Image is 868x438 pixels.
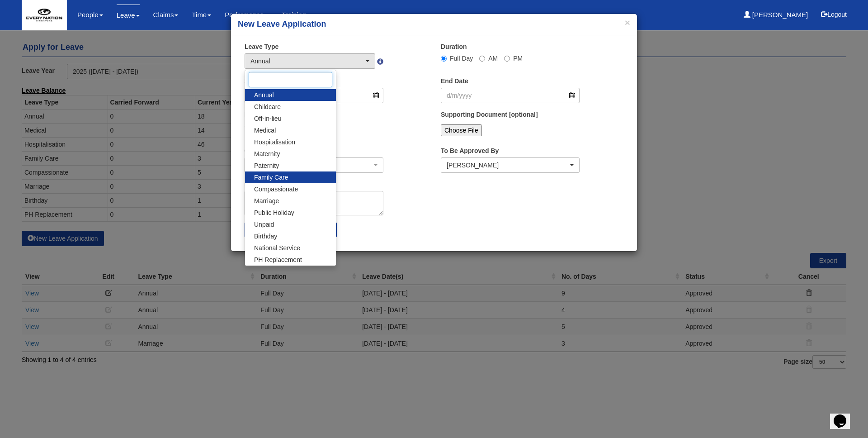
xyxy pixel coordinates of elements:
[441,157,580,173] button: Mark Chew
[254,232,277,241] span: Birthday
[254,90,274,100] span: Annual
[488,55,498,62] span: AM
[830,402,859,429] iframe: chat widget
[441,76,468,86] label: End Date
[254,114,281,123] span: Off-in-lieu
[254,243,300,252] span: National Service
[441,42,467,51] label: Duration
[238,19,326,29] b: New Leave Application
[250,57,364,66] div: Annual
[254,102,281,111] span: Childcare
[249,72,332,87] input: Search
[441,110,538,119] label: Supporting Document [optional]
[254,126,276,135] span: Medical
[441,124,482,136] input: Choose File
[254,196,279,205] span: Marriage
[254,185,298,194] span: Compassionate
[254,255,302,264] span: PH Replacement
[245,53,375,69] button: Annual
[254,220,274,229] span: Unpaid
[447,161,568,170] div: [PERSON_NAME]
[254,138,295,147] span: Hospitalisation
[513,55,523,62] span: PM
[254,149,280,158] span: Maternity
[245,42,278,51] label: Leave Type
[254,208,294,217] span: Public Holiday
[254,173,288,182] span: Family Care
[254,161,279,170] span: Paternity
[625,18,630,27] button: ×
[441,146,499,155] label: To Be Approved By
[441,88,580,103] input: d/m/yyyy
[450,55,473,62] span: Full Day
